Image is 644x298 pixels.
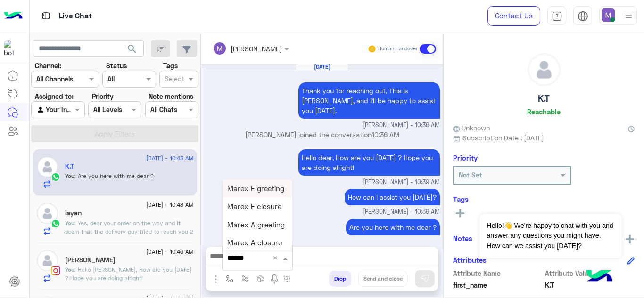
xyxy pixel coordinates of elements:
[223,179,292,250] ng-dropdown-panel: Options list
[626,235,634,243] img: add
[453,268,543,278] span: Attribute Name
[227,184,284,193] span: Marex E greeting
[527,107,561,116] h6: Reachable
[40,10,52,22] img: tab
[65,266,191,282] span: Hello Yasmina, How are you today ? Hope you are doing alright!
[51,219,60,228] img: WhatsApp
[51,266,60,275] img: Instagram
[578,11,588,22] img: tab
[149,91,193,101] label: Note mentions
[163,61,178,71] label: Tags
[528,54,560,86] img: defaultAdmin.png
[37,156,58,177] img: defaultAdmin.png
[283,275,291,283] img: make a call
[253,271,269,286] button: create order
[257,275,264,282] img: create order
[51,172,60,182] img: WhatsApp
[35,91,74,101] label: Assigned to:
[545,268,635,278] span: Attribute Value
[453,195,635,203] h6: Tags
[453,256,487,264] h6: Attributes
[35,61,61,71] label: Channel:
[227,220,285,229] span: Marex A greeting
[453,123,490,133] span: Unknown
[346,219,440,235] p: 28/8/2025, 10:43 AM
[453,153,478,162] h6: Priority
[227,202,281,211] span: Marex E closure
[92,91,114,101] label: Priority
[65,209,82,217] h5: layan
[146,154,193,162] span: [DATE] - 10:43 AM
[420,274,429,283] img: send message
[623,10,635,22] img: profile
[74,172,154,179] span: Are you here with me dear ?
[372,130,399,138] span: 10:36 AM
[453,280,543,290] span: first_name
[37,203,58,224] img: defaultAdmin.png
[269,274,280,285] img: send voice note
[345,189,440,205] p: 28/8/2025, 10:39 AM
[479,214,621,258] span: Hello!👋 We're happy to chat with you and answer any questions you might have. How can we assist y...
[65,219,193,243] span: Yes, dear your order on the way and it seem that the delivery guy tried to reach you 2 times is t...
[298,149,440,176] p: 28/8/2025, 10:39 AM
[329,271,351,287] button: Drop
[298,82,440,119] p: 28/8/2025, 10:36 AM
[238,271,253,286] button: Trigger scenario
[65,172,74,179] span: You
[106,61,127,71] label: Status
[241,275,249,282] img: Trigger scenario
[4,40,21,57] img: 317874714732967
[462,133,544,143] span: Subscription Date : [DATE]
[378,45,418,53] small: Human Handover
[226,275,233,282] img: select flow
[358,271,408,287] button: Send and close
[126,43,138,55] span: search
[453,234,472,242] h6: Notes
[146,201,193,209] span: [DATE] - 10:48 AM
[205,129,440,139] p: [PERSON_NAME] joined the conversation
[210,274,222,285] img: send attachment
[65,256,116,264] h5: Yasmina Ashraf
[163,73,184,86] div: Select
[363,178,440,187] span: [PERSON_NAME] - 10:39 AM
[296,64,348,70] h6: [DATE]
[547,6,566,26] a: tab
[4,6,23,26] img: Logo
[272,253,281,264] span: Clear All
[146,248,193,256] span: [DATE] - 10:46 AM
[65,162,74,170] h5: K.T
[487,6,540,26] a: Contact Us
[552,11,562,22] img: tab
[227,239,282,247] span: Marex A closure
[65,219,74,226] span: You
[363,121,440,130] span: [PERSON_NAME] - 10:36 AM
[121,40,144,61] button: search
[222,271,238,286] button: select flow
[583,260,616,293] img: hulul-logo.png
[37,250,58,271] img: defaultAdmin.png
[538,93,550,104] h5: K.T
[65,266,74,273] span: You
[602,8,615,22] img: userImage
[363,208,440,217] span: [PERSON_NAME] - 10:39 AM
[59,10,92,23] p: Live Chat
[31,125,198,142] button: Apply Filters
[545,280,635,290] span: K.T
